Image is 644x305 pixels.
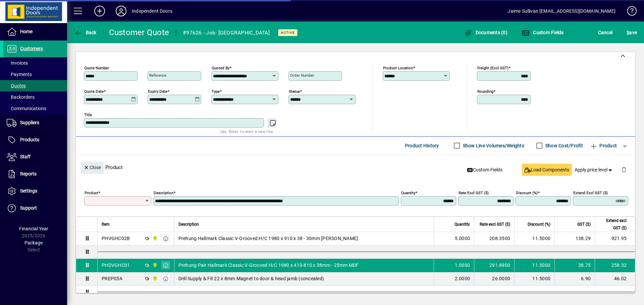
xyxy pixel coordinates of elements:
[110,5,132,17] button: Profile
[522,164,572,176] button: Load Components
[522,30,564,35] span: Custom Fields
[7,94,35,100] span: Backorders
[7,83,26,88] span: Quotes
[464,30,507,35] span: Documents (0)
[74,30,97,35] span: Back
[20,188,37,194] span: Settings
[402,140,442,152] button: Product History
[178,275,324,282] span: Drill Supply & Fit 22 x 8mm Magnet to door & head jamb (concealed)
[514,232,554,245] td: 11.5000
[289,89,300,93] mat-label: Status
[528,221,550,228] span: Discount (%)
[151,261,158,269] span: Timaru
[20,137,39,142] span: Products
[454,221,470,228] span: Quantity
[79,164,105,170] app-page-header-button: Close
[102,275,122,282] div: PREP05A
[554,272,595,286] td: 6.90
[514,272,554,286] td: 11.5000
[595,232,635,245] td: 921.95
[554,232,595,245] td: 138.29
[586,140,620,152] button: Product
[3,200,67,217] a: Support
[480,221,510,228] span: Rate excl GST ($)
[405,140,439,151] span: Product History
[616,162,632,178] button: Delete
[20,171,37,176] span: Reports
[3,57,67,69] a: Invoices
[20,154,31,159] span: Staff
[455,235,470,242] span: 5.0000
[7,106,46,111] span: Communications
[477,89,493,93] mat-label: Rounding
[148,89,167,93] mat-label: Expiry date
[20,120,39,125] span: Suppliers
[85,190,98,195] mat-label: Product
[627,27,637,38] span: ave
[220,128,273,135] mat-hint: Use 'Enter' to start a new line
[627,30,629,35] span: S
[554,259,595,272] td: 38.75
[24,240,43,245] span: Package
[575,166,613,173] span: Apply price level
[3,183,67,200] a: Settings
[3,132,67,148] a: Products
[3,69,67,80] a: Payments
[477,65,508,70] mat-label: Freight (excl GST)
[616,166,632,172] app-page-header-button: Delete
[81,162,104,174] button: Close
[212,65,229,70] mat-label: Quoted by
[622,1,636,23] a: Knowledge Base
[573,190,608,195] mat-label: Extend excl GST ($)
[178,262,359,269] span: Prehung Pair Hallmark Classic V-Grooved H/C 1980 x 410-810 x 38mm - 25mm MDF
[514,259,554,272] td: 11.5000
[84,65,109,70] mat-label: Quote number
[3,103,67,114] a: Communications
[19,226,48,231] span: Financial Year
[459,190,489,195] mat-label: Rate excl GST ($)
[544,142,583,149] label: Show Cost/Profit
[455,262,470,269] span: 1.0000
[3,115,67,131] a: Suppliers
[467,166,503,173] span: Custom Fields
[462,26,509,39] button: Documents (0)
[109,27,169,38] div: Customer Quote
[178,235,358,242] span: Prehung Hallmark Classic V-Grooved H/C 1980 x 910 x 38 - 30mm [PERSON_NAME]
[20,46,43,51] span: Customers
[3,149,67,165] a: Staff
[20,29,33,34] span: Home
[84,162,101,173] span: Close
[401,190,415,195] mat-label: Quantity
[525,166,569,173] span: Load Components
[625,26,639,39] button: Save
[72,26,98,39] button: Back
[281,30,295,35] span: Active
[478,275,510,282] div: 26.0000
[478,262,510,269] div: 291.8900
[462,142,524,149] label: Show Line Volumes/Weights
[507,6,615,16] div: Jaime Sullivan [EMAIL_ADDRESS][DOMAIN_NAME]
[595,272,635,286] td: 46.02
[102,235,130,242] div: PHVGHC02B
[572,164,616,176] button: Apply price level
[76,155,635,179] div: Product
[102,221,110,228] span: Item
[516,190,538,195] mat-label: Discount (%)
[212,89,220,93] mat-label: Type
[67,26,104,39] app-page-header-button: Back
[89,5,110,17] button: Add
[465,164,505,176] button: Custom Fields
[3,80,67,91] a: Quotes
[598,27,613,38] span: Cancel
[590,140,617,151] span: Product
[290,73,314,78] mat-label: Order number
[3,166,67,182] a: Reports
[102,262,130,269] div: PHDVGHC01
[151,235,158,242] span: Timaru
[183,27,270,38] div: #97626 - Job: [GEOGRAPHIC_DATA]
[595,259,635,272] td: 258.32
[520,26,566,39] button: Custom Fields
[577,221,591,228] span: GST ($)
[3,23,67,40] a: Home
[151,275,158,282] span: Timaru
